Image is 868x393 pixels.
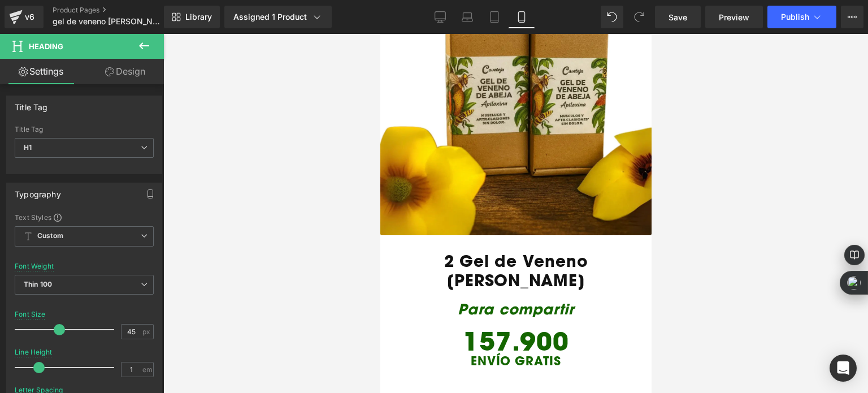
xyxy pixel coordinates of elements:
[767,6,836,28] button: Publish
[705,6,763,28] a: Preview
[29,42,63,51] span: Heading
[481,6,508,28] a: Tablet
[53,17,161,26] span: gel de veneno [PERSON_NAME] - APITOXINA
[24,143,32,152] b: H1
[77,265,194,284] i: Para compartir
[37,231,63,241] b: Custom
[669,11,687,23] span: Save
[841,6,863,28] button: More
[84,59,166,84] a: Design
[15,310,46,318] div: Font Size
[508,6,535,28] a: Mobile
[142,366,152,373] span: em
[5,6,44,28] a: v6
[24,280,52,288] b: Thin 100
[454,6,481,28] a: Laptop
[53,6,183,15] a: Product Pages
[23,10,37,24] div: v6
[601,6,623,28] button: Undo
[427,6,454,28] a: Desktop
[185,12,212,22] span: Library
[15,213,154,222] div: Text Styles
[15,262,54,270] div: Font Weight
[781,12,809,21] span: Publish
[142,328,152,335] span: px
[628,6,650,28] button: Redo
[15,183,61,199] div: Typography
[719,11,749,23] span: Preview
[233,11,323,23] div: Assigned 1 Product
[164,6,220,28] a: New Library
[15,348,52,356] div: Line Height
[15,126,154,133] div: Title Tag
[15,96,48,112] div: Title Tag
[830,355,857,382] div: Open Intercom Messenger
